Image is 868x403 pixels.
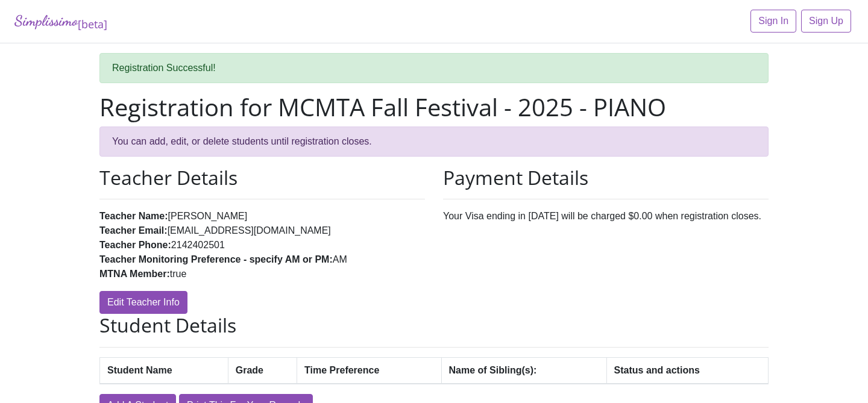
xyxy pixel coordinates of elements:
li: [PERSON_NAME] [99,209,425,223]
strong: Teacher Phone: [99,240,171,250]
th: Status and actions [606,357,768,384]
h2: Teacher Details [99,166,425,189]
li: AM [99,252,425,267]
th: Grade [228,357,297,384]
a: Simplissimo[beta] [14,10,107,33]
h2: Student Details [99,314,769,337]
th: Name of Sibling(s): [441,357,606,384]
a: Sign Up [801,10,851,33]
sub: [beta] [78,17,107,31]
strong: MTNA Member: [99,269,170,279]
li: 2142402501 [99,238,425,252]
div: You can add, edit, or delete students until registration closes. [99,127,769,157]
li: true [99,267,425,281]
div: Registration Successful! [99,53,769,83]
a: Edit Teacher Info [99,291,187,314]
li: [EMAIL_ADDRESS][DOMAIN_NAME] [99,223,425,238]
th: Student Name [100,357,228,384]
div: Your Visa ending in [DATE] will be charged $0.00 when registration closes. [434,166,778,314]
th: Time Preference [297,357,441,384]
strong: Teacher Email: [99,225,168,236]
h1: Registration for MCMTA Fall Festival - 2025 - PIANO [99,93,769,122]
a: Sign In [750,10,796,33]
strong: Teacher Name: [99,211,168,221]
strong: Teacher Monitoring Preference - specify AM or PM: [99,254,333,264]
h2: Payment Details [443,166,769,189]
